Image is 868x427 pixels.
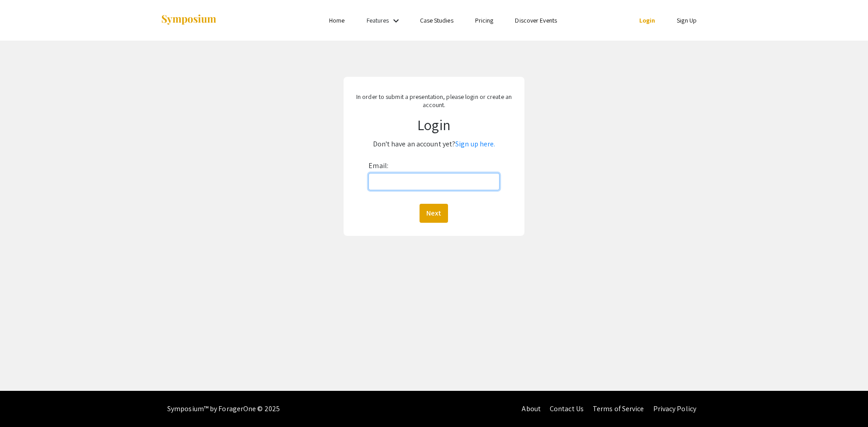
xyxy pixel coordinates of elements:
iframe: Chat [7,386,38,420]
button: Next [420,204,448,223]
h1: Login [352,116,516,133]
mat-icon: Expand Features list [391,15,401,26]
a: Terms of Service [593,404,644,413]
img: Symposium by ForagerOne [160,14,217,26]
a: Features [367,16,389,24]
a: Sign up here. [455,139,495,149]
p: In order to submit a presentation, please login or create an account. [352,93,516,109]
a: Discover Events [515,16,557,24]
a: Case Studies [420,16,453,24]
div: Symposium™ by ForagerOne © 2025 [167,391,280,427]
a: Contact Us [550,404,584,413]
a: About [522,404,541,413]
a: Login [639,16,656,24]
a: Home [329,16,344,24]
label: Email: [368,159,388,173]
a: Privacy Policy [653,404,696,413]
a: Pricing [475,16,494,24]
a: Sign Up [677,16,697,24]
p: Don't have an account yet? [352,137,516,151]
